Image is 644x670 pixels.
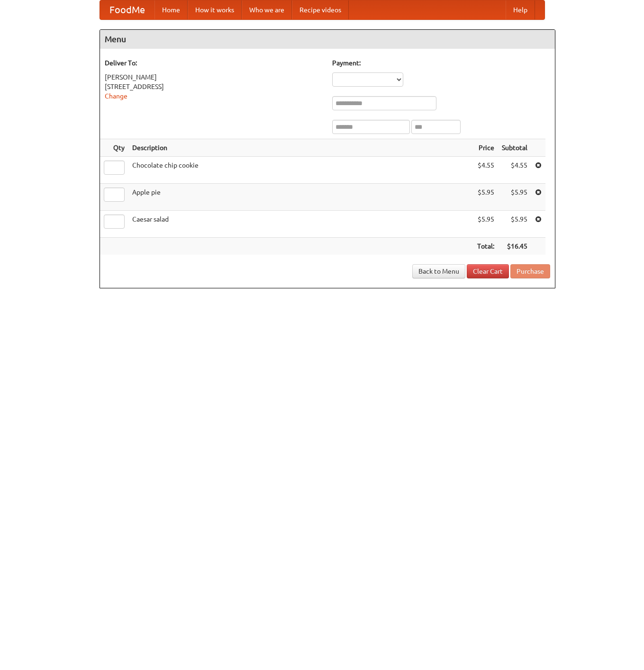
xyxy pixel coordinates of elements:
[498,238,531,255] th: $16.45
[473,157,498,184] td: $4.55
[473,184,498,211] td: $5.95
[498,211,531,238] td: $5.95
[128,184,473,211] td: Apple pie
[473,211,498,238] td: $5.95
[188,0,242,19] a: How it works
[100,30,555,49] h4: Menu
[100,0,154,19] a: FoodMe
[467,264,509,278] a: Clear Cart
[105,82,323,91] div: [STREET_ADDRESS]
[412,264,465,278] a: Back to Menu
[100,139,128,157] th: Qty
[510,264,550,278] button: Purchase
[128,157,473,184] td: Chocolate chip cookie
[506,0,535,19] a: Help
[242,0,292,19] a: Who we are
[498,157,531,184] td: $4.55
[105,58,323,68] h5: Deliver To:
[473,238,498,255] th: Total:
[154,0,188,19] a: Home
[128,211,473,238] td: Caesar salad
[105,72,323,82] div: [PERSON_NAME]
[332,58,550,68] h5: Payment:
[498,139,531,157] th: Subtotal
[473,139,498,157] th: Price
[128,139,473,157] th: Description
[105,92,127,100] a: Change
[498,184,531,211] td: $5.95
[292,0,349,19] a: Recipe videos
